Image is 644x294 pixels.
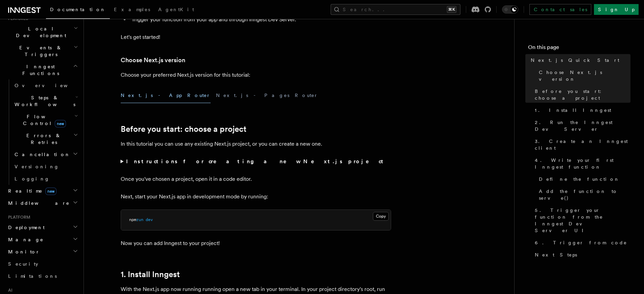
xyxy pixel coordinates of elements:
[12,79,79,92] a: Overview
[531,57,619,64] span: Next.js Quick Start
[5,79,79,185] div: Inngest Functions
[536,185,630,204] a: Add the function to serve()
[12,111,79,129] button: Flow Controlnew
[5,23,79,42] button: Local Development
[535,88,630,101] span: Before you start: choose a project
[154,2,198,18] a: AgentKit
[535,107,611,114] span: 1. Install Inngest
[12,113,74,127] span: Flow Control
[539,69,630,82] span: Choose Next.js version
[5,44,74,58] span: Events & Triggers
[594,4,639,15] a: Sign Up
[331,4,460,15] button: Search...⌘K
[528,43,630,54] h4: On this page
[15,164,59,169] span: Versioning
[121,139,391,149] p: In this tutorial you can use any existing Next.js project, or you can create a new one.
[121,55,185,65] a: Choose Next.js version
[502,5,518,14] button: Toggle dark mode
[5,258,79,270] a: Security
[535,119,630,132] span: 2. Run the Inngest Dev Server
[5,270,79,282] a: Limitations
[5,288,13,293] span: AI
[121,174,391,184] p: Once you've chosen a project, open it in a code editor.
[12,92,79,111] button: Steps & Workflows
[536,66,630,85] a: Choose Next.js version
[15,83,84,88] span: Overview
[447,6,456,13] kbd: ⌘K
[146,217,153,222] span: dev
[532,85,630,104] a: Before you start: choose a project
[216,88,318,103] button: Next.js - Pages Router
[46,2,110,19] a: Documentation
[5,246,79,258] button: Monitor
[5,185,79,197] button: Realtimenew
[136,217,143,222] span: run
[121,88,211,103] button: Next.js - App Router
[5,25,74,39] span: Local Development
[532,116,630,135] a: 2. Run the Inngest Dev Server
[5,63,73,77] span: Inngest Functions
[12,129,79,148] button: Errors & Retries
[535,207,630,234] span: 5. Trigger your function from the Inngest Dev Server UI
[114,7,150,12] span: Examples
[126,158,386,165] strong: Instructions for creating a new Next.js project
[536,173,630,185] a: Define the function
[532,154,630,173] a: 4. Write your first Inngest function
[535,239,627,246] span: 6. Trigger from code
[12,151,70,158] span: Cancellation
[158,7,194,12] span: AgentKit
[5,248,40,255] span: Monitor
[12,94,75,108] span: Steps & Workflows
[8,261,38,267] span: Security
[5,200,70,206] span: Middleware
[121,70,391,80] p: Choose your preferred Next.js version for this tutorial:
[121,124,246,134] a: Before you start: choose a project
[5,221,79,234] button: Deployment
[129,15,391,24] li: Trigger your function from your app and through Inngest Dev Server.
[5,236,44,243] span: Manage
[532,249,630,261] a: Next Steps
[121,270,180,279] a: 1. Install Inngest
[373,212,389,221] button: Copy
[528,54,630,66] a: Next.js Quick Start
[12,173,79,185] a: Logging
[539,188,630,201] span: Add the function to serve()
[5,188,56,194] span: Realtime
[532,237,630,249] a: 6. Trigger from code
[45,188,56,195] span: new
[12,132,73,146] span: Errors & Retries
[5,215,30,220] span: Platform
[129,217,136,222] span: npm
[121,239,391,248] p: Now you can add Inngest to your project!
[529,4,591,15] a: Contact sales
[532,135,630,154] a: 3. Create an Inngest client
[55,120,66,127] span: new
[535,251,577,258] span: Next Steps
[532,204,630,237] a: 5. Trigger your function from the Inngest Dev Server UI
[121,192,391,201] p: Next, start your Next.js app in development mode by running:
[535,138,630,151] span: 3. Create an Inngest client
[12,148,79,161] button: Cancellation
[532,104,630,116] a: 1. Install Inngest
[12,161,79,173] a: Versioning
[110,2,154,18] a: Examples
[5,197,79,209] button: Middleware
[5,42,79,60] button: Events & Triggers
[5,224,45,231] span: Deployment
[8,273,57,279] span: Limitations
[15,176,50,181] span: Logging
[5,60,79,79] button: Inngest Functions
[539,176,620,182] span: Define the function
[50,7,106,12] span: Documentation
[535,157,630,170] span: 4. Write your first Inngest function
[5,234,79,246] button: Manage
[121,32,391,42] p: Let's get started!
[121,157,391,166] summary: Instructions for creating a new Next.js project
